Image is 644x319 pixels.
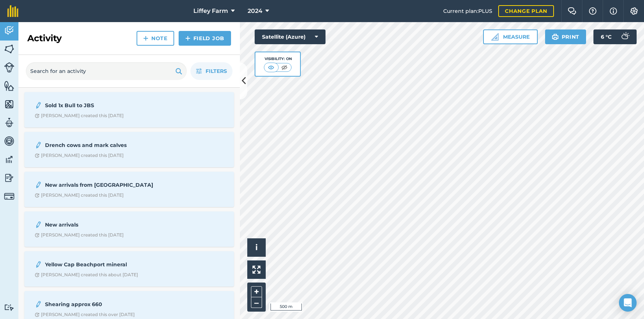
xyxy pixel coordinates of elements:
img: svg+xml;base64,PHN2ZyB4bWxucz0iaHR0cDovL3d3dy53My5vcmcvMjAwMC9zdmciIHdpZHRoPSI1NiIgaGVpZ2h0PSI2MC... [4,80,14,91]
img: svg+xml;base64,PHN2ZyB4bWxucz0iaHR0cDovL3d3dy53My5vcmcvMjAwMC9zdmciIHdpZHRoPSI1NiIgaGVpZ2h0PSI2MC... [4,43,14,55]
button: 6 °C [593,29,637,44]
img: svg+xml;base64,PHN2ZyB4bWxucz0iaHR0cDovL3d3dy53My5vcmcvMjAwMC9zdmciIHdpZHRoPSI1NiIgaGVpZ2h0PSI2MC... [4,99,14,110]
img: svg+xml;base64,PD94bWwgdmVyc2lvbj0iMS4wIiBlbmNvZGluZz0idXRmLTgiPz4KPCEtLSBHZW5lcmF0b3I6IEFkb2JlIE... [4,25,14,36]
img: svg+xml;base64,PHN2ZyB4bWxucz0iaHR0cDovL3d3dy53My5vcmcvMjAwMC9zdmciIHdpZHRoPSI1MCIgaGVpZ2h0PSI0MC... [266,64,276,71]
img: svg+xml;base64,PD94bWwgdmVyc2lvbj0iMS4wIiBlbmNvZGluZz0idXRmLTgiPz4KPCEtLSBHZW5lcmF0b3I6IEFkb2JlIE... [35,220,42,229]
div: [PERSON_NAME] created this about [DATE] [35,272,138,278]
img: svg+xml;base64,PD94bWwgdmVyc2lvbj0iMS4wIiBlbmNvZGluZz0idXRmLTgiPz4KPCEtLSBHZW5lcmF0b3I6IEFkb2JlIE... [35,260,42,269]
button: + [251,286,262,297]
img: svg+xml;base64,PD94bWwgdmVyc2lvbj0iMS4wIiBlbmNvZGluZz0idXRmLTgiPz4KPCEtLSBHZW5lcmF0b3I6IEFkb2JlIE... [617,29,632,44]
img: svg+xml;base64,PD94bWwgdmVyc2lvbj0iMS4wIiBlbmNvZGluZz0idXRmLTgiPz4KPCEtLSBHZW5lcmF0b3I6IEFkb2JlIE... [4,62,14,73]
strong: New arrivals [45,221,162,229]
img: Two speech bubbles overlapping with the left bubble in the forefront [568,7,576,15]
button: i [247,238,266,257]
img: Clock with arrow pointing clockwise [35,113,39,118]
a: New arrivals from [GEOGRAPHIC_DATA]Clock with arrow pointing clockwise[PERSON_NAME] created this ... [29,176,230,203]
strong: Shearing approx 660 [45,300,162,308]
img: svg+xml;base64,PD94bWwgdmVyc2lvbj0iMS4wIiBlbmNvZGluZz0idXRmLTgiPz4KPCEtLSBHZW5lcmF0b3I6IEFkb2JlIE... [4,136,14,147]
a: Yellow Cap Beachport mineralClock with arrow pointing clockwise[PERSON_NAME] created this about [... [29,256,230,282]
img: A question mark icon [588,7,597,15]
strong: Sold 1x Bull to JBS [45,101,162,109]
img: svg+xml;base64,PD94bWwgdmVyc2lvbj0iMS4wIiBlbmNvZGluZz0idXRmLTgiPz4KPCEtLSBHZW5lcmF0b3I6IEFkb2JlIE... [35,101,42,110]
img: Clock with arrow pointing clockwise [35,233,39,238]
img: svg+xml;base64,PHN2ZyB4bWxucz0iaHR0cDovL3d3dy53My5vcmcvMjAwMC9zdmciIHdpZHRoPSIxOSIgaGVpZ2h0PSIyNC... [552,32,559,41]
span: Filters [206,67,227,75]
span: 2024 [248,7,262,15]
button: Filters [190,62,233,80]
button: – [251,297,262,308]
img: svg+xml;base64,PD94bWwgdmVyc2lvbj0iMS4wIiBlbmNvZGluZz0idXRmLTgiPz4KPCEtLSBHZW5lcmF0b3I6IEFkb2JlIE... [4,304,14,311]
span: Current plan : PLUS [443,7,492,15]
div: [PERSON_NAME] created this [DATE] [35,232,124,238]
div: [PERSON_NAME] created this [DATE] [35,192,124,198]
a: New arrivalsClock with arrow pointing clockwise[PERSON_NAME] created this [DATE] [29,216,230,242]
img: svg+xml;base64,PHN2ZyB4bWxucz0iaHR0cDovL3d3dy53My5vcmcvMjAwMC9zdmciIHdpZHRoPSIxNCIgaGVpZ2h0PSIyNC... [185,34,190,43]
img: svg+xml;base64,PD94bWwgdmVyc2lvbj0iMS4wIiBlbmNvZGluZz0idXRmLTgiPz4KPCEtLSBHZW5lcmF0b3I6IEFkb2JlIE... [4,117,14,128]
div: [PERSON_NAME] created this over [DATE] [35,312,135,318]
strong: Drench cows and mark calves [45,141,162,149]
a: Change plan [498,5,554,17]
img: fieldmargin Logo [7,5,18,17]
strong: Yellow Cap Beachport mineral [45,260,162,269]
img: svg+xml;base64,PHN2ZyB4bWxucz0iaHR0cDovL3d3dy53My5vcmcvMjAwMC9zdmciIHdpZHRoPSIxOSIgaGVpZ2h0PSIyNC... [175,67,182,76]
h2: Activity [27,32,62,44]
button: Measure [483,29,538,44]
a: Sold 1x Bull to JBSClock with arrow pointing clockwise[PERSON_NAME] created this [DATE] [29,97,230,123]
a: Field Job [179,31,231,46]
div: Visibility: On [264,56,292,62]
img: svg+xml;base64,PD94bWwgdmVyc2lvbj0iMS4wIiBlbmNvZGluZz0idXRmLTgiPz4KPCEtLSBHZW5lcmF0b3I6IEFkb2JlIE... [4,191,14,201]
img: Clock with arrow pointing clockwise [35,312,39,317]
span: Liffey Farm [193,7,228,15]
img: svg+xml;base64,PHN2ZyB4bWxucz0iaHR0cDovL3d3dy53My5vcmcvMjAwMC9zdmciIHdpZHRoPSIxNCIgaGVpZ2h0PSIyNC... [143,34,148,43]
img: svg+xml;base64,PHN2ZyB4bWxucz0iaHR0cDovL3d3dy53My5vcmcvMjAwMC9zdmciIHdpZHRoPSIxNyIgaGVpZ2h0PSIxNy... [610,7,617,15]
img: Four arrows, one pointing top left, one top right, one bottom right and the last bottom left [252,266,261,274]
button: Satellite (Azure) [255,29,326,44]
img: Clock with arrow pointing clockwise [35,273,39,277]
div: [PERSON_NAME] created this [DATE] [35,153,124,158]
input: Search for an activity [26,62,187,80]
button: Print [545,29,586,44]
a: Note [137,31,174,46]
img: Ruler icon [491,33,499,41]
a: Drench cows and mark calvesClock with arrow pointing clockwise[PERSON_NAME] created this [DATE] [29,136,230,163]
img: svg+xml;base64,PHN2ZyB4bWxucz0iaHR0cDovL3d3dy53My5vcmcvMjAwMC9zdmciIHdpZHRoPSI1MCIgaGVpZ2h0PSI0MC... [280,64,289,71]
img: svg+xml;base64,PD94bWwgdmVyc2lvbj0iMS4wIiBlbmNvZGluZz0idXRmLTgiPz4KPCEtLSBHZW5lcmF0b3I6IEFkb2JlIE... [35,300,42,309]
img: svg+xml;base64,PD94bWwgdmVyc2lvbj0iMS4wIiBlbmNvZGluZz0idXRmLTgiPz4KPCEtLSBHZW5lcmF0b3I6IEFkb2JlIE... [4,172,14,183]
span: i [255,243,258,252]
div: [PERSON_NAME] created this [DATE] [35,113,124,119]
img: svg+xml;base64,PD94bWwgdmVyc2lvbj0iMS4wIiBlbmNvZGluZz0idXRmLTgiPz4KPCEtLSBHZW5lcmF0b3I6IEFkb2JlIE... [35,141,42,150]
strong: New arrivals from [GEOGRAPHIC_DATA] [45,181,162,189]
img: A cog icon [630,7,638,15]
div: Open Intercom Messenger [619,294,637,312]
img: Clock with arrow pointing clockwise [35,193,39,198]
span: 6 ° C [601,29,612,44]
img: svg+xml;base64,PD94bWwgdmVyc2lvbj0iMS4wIiBlbmNvZGluZz0idXRmLTgiPz4KPCEtLSBHZW5lcmF0b3I6IEFkb2JlIE... [4,154,14,165]
img: svg+xml;base64,PD94bWwgdmVyc2lvbj0iMS4wIiBlbmNvZGluZz0idXRmLTgiPz4KPCEtLSBHZW5lcmF0b3I6IEFkb2JlIE... [35,180,42,189]
img: Clock with arrow pointing clockwise [35,153,39,158]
